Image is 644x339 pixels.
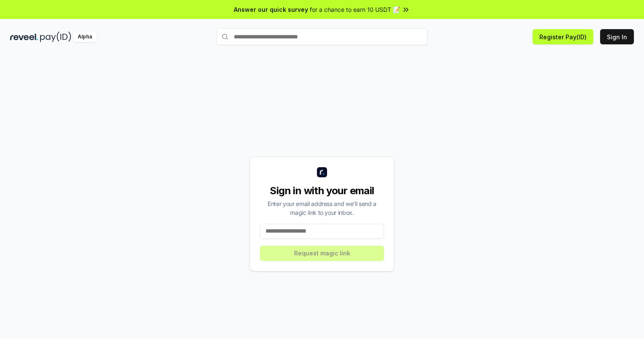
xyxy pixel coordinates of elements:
img: pay_id [40,32,71,42]
span: for a chance to earn 10 USDT 📝 [310,5,400,14]
img: logo_small [317,167,327,177]
div: Enter your email address and we’ll send a magic link to your inbox. [260,199,384,217]
span: Answer our quick survey [234,5,308,14]
button: Sign In [600,29,634,44]
button: Register Pay(ID) [533,29,593,44]
div: Sign in with your email [260,184,384,198]
div: Alpha [73,32,97,42]
img: reveel_dark [10,32,38,42]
